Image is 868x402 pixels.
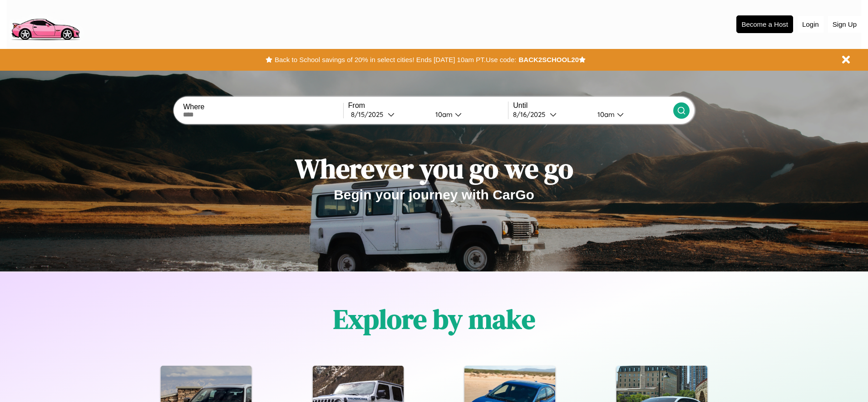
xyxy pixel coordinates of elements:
button: Back to School savings of 20% in select cities! Ends [DATE] 10am PT.Use code: [272,53,518,66]
div: 8 / 16 / 2025 [513,110,550,119]
label: Until [513,102,673,110]
img: logo [7,5,84,43]
button: Become a Host [736,15,793,33]
button: 10am [428,110,508,119]
button: Login [798,16,824,33]
button: Sign Up [828,16,861,33]
div: 8 / 15 / 2025 [351,110,388,119]
div: 10am [431,110,455,119]
b: BACK2SCHOOL20 [518,56,579,63]
div: 10am [593,110,617,119]
h1: Explore by make [333,300,535,338]
button: 8/15/2025 [348,110,428,119]
label: Where [183,103,343,111]
button: 10am [590,110,673,119]
label: From [348,102,508,110]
